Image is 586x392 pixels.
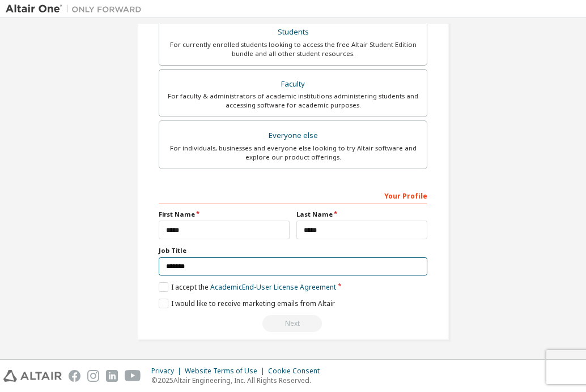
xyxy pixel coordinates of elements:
img: Altair One [6,3,147,15]
div: Everyone else [166,128,420,144]
div: Your Profile [159,186,427,204]
label: I would like to receive marketing emails from Altair [159,299,335,308]
img: altair_logo.svg [3,370,62,382]
label: I accept the [159,282,336,292]
p: © 2025 Altair Engineering, Inc. All Rights Reserved. [151,376,326,385]
div: Read and acccept EULA to continue [159,315,427,332]
div: For currently enrolled students looking to access the free Altair Student Edition bundle and all ... [166,40,420,58]
label: Last Name [296,210,427,219]
label: Job Title [159,246,427,255]
img: facebook.svg [69,370,80,382]
div: For faculty & administrators of academic institutions administering students and accessing softwa... [166,92,420,110]
img: youtube.svg [125,370,141,382]
div: Faculty [166,76,420,92]
label: First Name [159,210,290,219]
a: Academic End-User License Agreement [210,282,336,292]
img: instagram.svg [87,370,99,382]
div: Website Terms of Use [185,367,268,376]
div: Privacy [151,367,185,376]
div: Cookie Consent [268,367,326,376]
img: linkedin.svg [106,370,118,382]
div: For individuals, businesses and everyone else looking to try Altair software and explore our prod... [166,144,420,162]
div: Students [166,24,420,40]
